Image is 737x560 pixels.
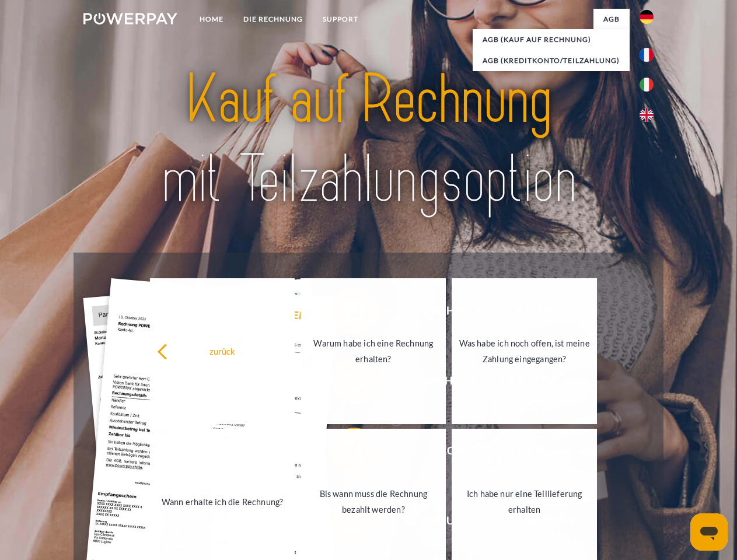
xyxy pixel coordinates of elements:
div: zurück [157,343,288,359]
img: en [640,108,654,122]
img: de [640,10,654,24]
a: AGB (Kauf auf Rechnung) [473,29,630,50]
div: Warum habe ich eine Rechnung erhalten? [308,335,439,367]
a: DIE RECHNUNG [233,9,313,30]
img: title-powerpay_de.svg [111,56,626,223]
div: Was habe ich noch offen, ist meine Zahlung eingegangen? [459,335,590,367]
div: Bis wann muss die Rechnung bezahlt werden? [308,486,439,517]
img: logo-powerpay-white.svg [83,13,177,24]
a: Was habe ich noch offen, ist meine Zahlung eingegangen? [452,278,597,424]
div: Ich habe nur eine Teillieferung erhalten [459,486,590,517]
a: agb [593,9,630,30]
iframe: Schaltfläche zum Öffnen des Messaging-Fensters [690,513,728,551]
a: SUPPORT [313,9,368,30]
a: Home [190,9,233,30]
img: it [640,78,654,92]
img: fr [640,48,654,62]
a: AGB (Kreditkonto/Teilzahlung) [473,50,630,71]
div: Wann erhalte ich die Rechnung? [157,494,288,509]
